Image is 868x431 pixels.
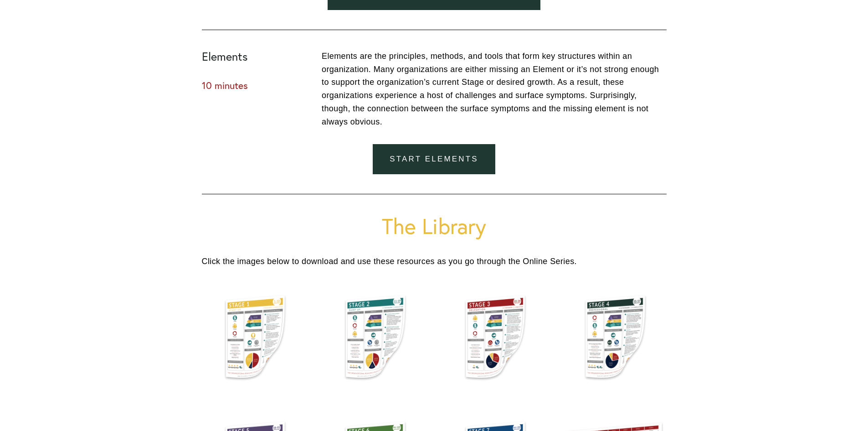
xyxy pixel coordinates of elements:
a: Start Elements [373,144,496,175]
h1: The Library [202,214,667,238]
p: Click the images below to download and use these resources as you go through the Online Series. [202,255,667,268]
h3: 10 minutes [202,80,307,92]
p: Elements are the principles, methods, and tools that form key structures within an organization. ... [322,50,667,129]
h2: Elements [202,50,307,63]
